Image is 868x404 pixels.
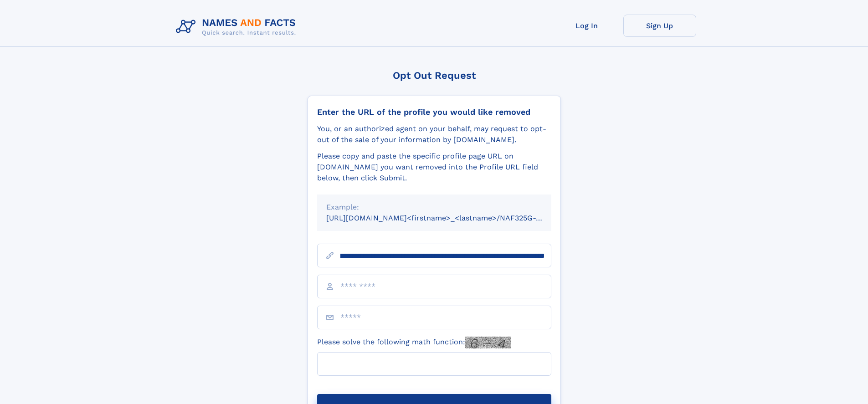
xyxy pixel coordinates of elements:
[317,337,511,348] label: Please solve the following math function:
[317,123,551,145] div: You, or an authorized agent on your behalf, may request to opt-out of the sale of your informatio...
[308,70,561,81] div: Opt Out Request
[172,15,303,39] img: Logo Names and Facts
[623,15,696,37] a: Sign Up
[550,15,623,37] a: Log In
[326,214,569,222] small: [URL][DOMAIN_NAME]<firstname>_<lastname>/NAF325G-xxxxxxxx
[317,107,551,117] div: Enter the URL of the profile you would like removed
[317,151,551,184] div: Please copy and paste the specific profile page URL on [DOMAIN_NAME] you want removed into the Pr...
[326,202,542,213] div: Example:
